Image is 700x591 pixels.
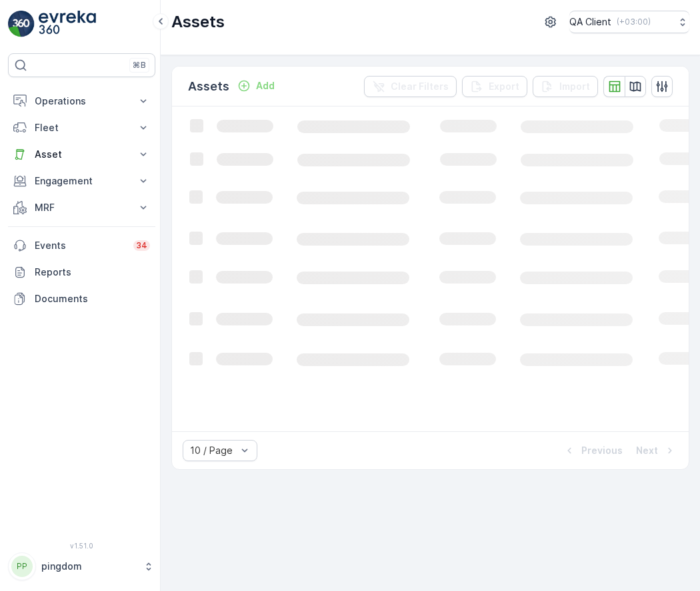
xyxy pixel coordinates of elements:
[391,80,449,93] p: Clear Filters
[35,95,129,108] p: Operations
[8,542,155,550] span: v 1.51.0
[133,60,146,71] p: ⌘B
[136,240,147,251] p: 34
[171,11,225,33] p: Assets
[636,444,658,457] p: Next
[188,77,229,96] p: Assets
[35,174,129,188] p: Engagement
[561,443,624,459] button: Previous
[635,443,678,459] button: Next
[232,78,280,94] button: Add
[8,114,155,141] button: Fleet
[11,556,33,577] div: PP
[617,17,651,27] p: ( +03:00 )
[569,15,611,29] p: QA Client
[8,552,155,580] button: PPpingdom
[8,232,155,259] a: Events34
[35,148,129,161] p: Asset
[462,76,527,97] button: Export
[8,194,155,221] button: MRF
[35,121,129,134] p: Fleet
[8,286,155,312] a: Documents
[559,80,590,93] p: Import
[35,201,129,214] p: MRF
[364,76,457,97] button: Clear Filters
[8,259,155,286] a: Reports
[256,79,275,93] p: Add
[35,239,125,252] p: Events
[8,88,155,114] button: Operations
[8,141,155,168] button: Asset
[39,11,96,37] img: logo_light-DOdMpM7g.png
[41,560,137,573] p: pingdom
[489,80,519,93] p: Export
[35,292,150,305] p: Documents
[569,11,689,33] button: QA Client(+03:00)
[8,11,35,37] img: logo
[8,168,155,194] button: Engagement
[35,266,150,279] p: Reports
[533,76,598,97] button: Import
[581,444,623,457] p: Previous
